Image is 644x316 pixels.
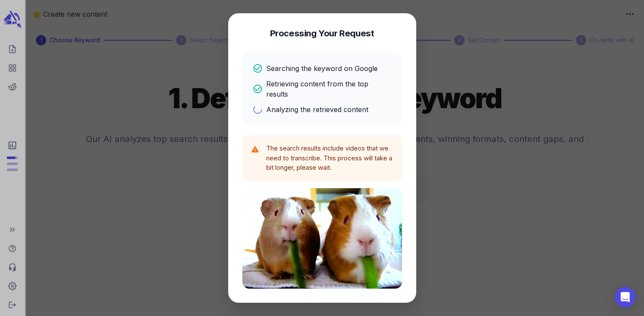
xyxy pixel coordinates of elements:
[242,188,402,289] img: Processing animation
[270,27,374,39] h4: Processing Your Request
[615,287,635,307] div: Open Intercom Messenger
[266,104,368,115] p: Analyzing the retrieved content
[266,144,394,173] p: The search results include videos that we need to transcribe. This process will take a bit longer...
[266,79,392,99] p: Retrieving content from the top results
[266,63,378,74] p: Searching the keyword on Google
